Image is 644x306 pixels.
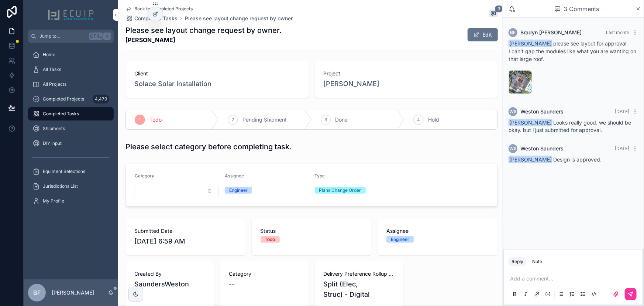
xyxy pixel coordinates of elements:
h1: Please select category before completing task. [125,142,292,152]
a: Completed Projects4,479 [28,92,114,106]
a: Jurisdictions List [28,180,114,193]
div: Engineer [229,187,248,194]
span: Client [134,70,300,77]
span: All Tasks [43,67,61,72]
div: scrollable content [24,43,118,217]
span: All Projects [43,81,66,87]
span: Hold [428,116,439,123]
span: Submitted Date [134,227,237,235]
span: 2 [231,117,234,123]
span: Category [135,173,154,178]
span: Delivery Preference Rollup (from Design projects) [324,270,395,278]
span: Jurisdictions List [43,183,78,189]
div: 4,479 [93,95,109,103]
span: Todo [149,116,162,123]
span: Home [43,52,55,58]
span: SaundersWeston [134,279,205,289]
span: [PERSON_NAME] [509,156,552,163]
span: Looks really good. we should be okay. but i just submitted for approval. [509,119,631,133]
button: Note [529,257,545,266]
div: please see layout for approval. [509,40,638,63]
span: Category [229,270,300,278]
div: Todo [265,236,275,243]
button: Jump to...CtrlK [28,30,114,43]
span: Status [261,227,363,235]
span: My Profile [43,198,64,204]
a: Equiment Selections [28,165,114,178]
a: Completed Tasks [125,15,178,22]
p: I can't gap the modules like what you are wanting on that large roof. [509,47,638,63]
span: [PERSON_NAME] [509,119,552,126]
span: Assignee [386,227,489,235]
a: Please see layout change request by owner. [185,15,294,22]
a: DIY Input [28,137,114,150]
a: Home [28,48,114,61]
span: 3 [495,5,503,13]
span: BF [510,30,516,35]
span: WS [509,146,517,152]
span: Equiment Selections [43,169,85,174]
span: Split (Elec, Struc) - Digital [324,279,395,300]
a: My Profile [28,194,114,208]
span: Pending Shipment [242,116,287,123]
span: 3 Comments [564,4,599,13]
span: 4 [417,117,420,123]
button: Edit [468,28,498,41]
a: Shipments [28,122,114,135]
span: [DATE] [615,146,629,151]
span: BF [33,288,41,297]
span: [PERSON_NAME] [509,40,552,47]
span: [DATE] [615,109,629,114]
a: Back to Completed Projects [125,6,193,12]
span: Project [324,70,489,77]
span: [DATE] 6:59 AM [134,236,237,246]
span: Done [335,116,348,123]
a: [PERSON_NAME] [324,79,380,89]
strong: [PERSON_NAME] [125,35,282,44]
span: Back to Completed Projects [134,6,193,12]
a: Solace Solar Installation [134,79,211,89]
span: Bradyn [PERSON_NAME] [520,29,582,36]
img: App logo [48,9,94,21]
h1: Please see layout change request by owner. [125,25,282,35]
span: Completed Tasks [134,15,178,22]
span: Jump to... [39,33,86,39]
a: Completed Tasks [28,107,114,120]
span: Shipments [43,126,65,132]
span: Completed Projects [43,96,84,102]
span: WS [509,109,517,115]
div: Plans Change Order [319,187,361,194]
span: Weston Saunders [520,108,564,115]
span: Weston Saunders [520,145,564,152]
span: 1 [139,117,141,123]
span: Assignee [225,173,244,178]
span: DIY Input [43,140,62,146]
span: Type [315,173,325,178]
span: 3 [324,117,327,123]
a: All Tasks [28,63,114,76]
button: Select Button [135,185,219,197]
span: K [104,33,110,39]
button: 3 [489,10,498,18]
span: Created By [134,270,205,278]
span: Last month [606,30,629,35]
p: [PERSON_NAME] [52,289,94,296]
div: Note [532,259,542,265]
span: Completed Tasks [43,111,79,117]
span: Ctrl [89,33,103,40]
div: Engineer [391,236,409,243]
button: Reply [509,257,526,266]
span: Design is approved. [509,156,602,163]
a: All Projects [28,78,114,91]
span: -- [229,279,235,289]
